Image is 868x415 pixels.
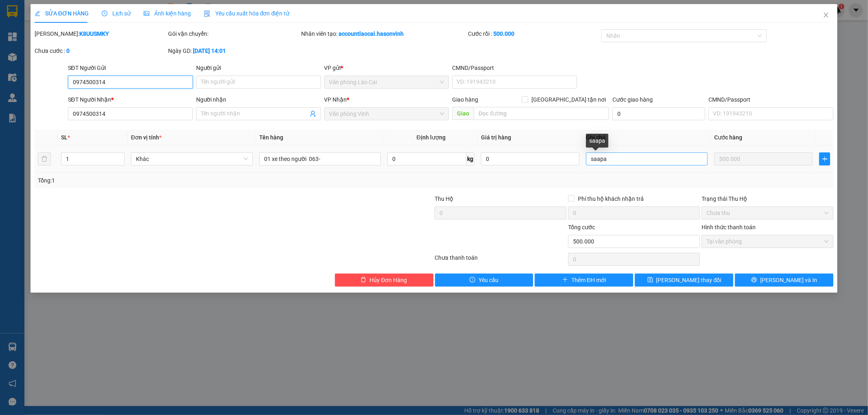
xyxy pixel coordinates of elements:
[66,48,70,54] b: 0
[575,194,647,203] span: Phí thu hộ khách nhận trả
[612,107,705,120] input: Cước giao hàng
[193,48,226,54] b: [DATE] 14:01
[102,10,131,17] span: Lịch sử
[339,30,404,37] b: accountlaocai.hasonvinh
[820,156,830,162] span: plus
[370,276,407,285] span: Hủy Đơn Hàng
[417,134,446,141] span: Định lượng
[647,277,653,283] span: save
[823,12,829,18] span: close
[35,11,40,16] span: edit
[586,152,708,165] input: Ghi Chú
[819,152,830,165] button: plus
[435,196,453,202] span: Thu Hộ
[144,11,149,16] span: picture
[434,253,568,267] div: Chưa thanh toán
[168,29,300,38] div: Gói vận chuyển:
[751,277,757,283] span: printer
[204,10,290,17] span: Yêu cầu xuất hóa đơn điện tử
[324,63,449,72] div: VP gửi
[535,274,633,287] button: plusThêm ĐH mới
[361,277,366,283] span: delete
[61,134,68,141] span: SL
[35,10,89,17] span: SỬA ĐƠN HÀNG
[562,277,568,283] span: plus
[528,95,609,104] span: [GEOGRAPHIC_DATA] tận nơi
[468,29,600,38] div: Cước rồi :
[470,277,475,283] span: exclamation-circle
[259,134,283,141] span: Tên hàng
[760,276,817,285] span: [PERSON_NAME] và In
[196,63,321,72] div: Người gửi
[586,134,608,148] div: saapa
[79,30,109,37] b: K8UUSMKY
[136,153,248,165] span: Khác
[168,46,300,55] div: Ngày GD:
[68,95,193,104] div: SĐT Người Nhận
[568,224,595,230] span: Tổng cước
[452,63,577,72] div: CMND/Passport
[583,130,711,146] th: Ghi chú
[481,134,511,141] span: Giá trị hàng
[435,274,533,287] button: exclamation-circleYêu cầu
[635,274,733,287] button: save[PERSON_NAME] thay đổi
[68,63,193,72] div: SĐT Người Gửi
[131,134,162,141] span: Đơn vị tính
[466,152,474,165] span: kg
[302,29,467,38] div: Nhân viên tạo:
[35,46,166,55] div: Chưa cước :
[612,96,653,103] label: Cước giao hàng
[656,276,722,285] span: [PERSON_NAME] thay đổi
[706,207,829,219] span: Chưa thu
[493,30,514,37] b: 500.000
[335,274,433,287] button: deleteHủy Đơn Hàng
[708,95,833,104] div: CMND/Passport
[102,11,107,16] span: clock-circle
[259,152,381,165] input: VD: Bàn, Ghế
[324,96,347,103] span: VP Nhận
[702,194,833,203] div: Trạng thái Thu Hộ
[702,224,756,230] label: Hình thức thanh toán
[714,152,813,165] input: 0
[35,29,166,38] div: [PERSON_NAME]:
[310,111,316,117] span: user-add
[204,11,210,17] img: icon
[714,134,742,141] span: Cước hàng
[452,107,474,120] span: Giao
[38,152,51,165] button: delete
[571,276,606,285] span: Thêm ĐH mới
[144,10,191,17] span: Ảnh kiện hàng
[329,108,444,120] span: Văn phòng Vinh
[706,235,829,248] span: Tại văn phòng
[329,76,444,88] span: Văn phòng Lào Cai
[479,276,498,285] span: Yêu cầu
[474,107,609,120] input: Dọc đường
[735,274,833,287] button: printer[PERSON_NAME] và In
[196,95,321,104] div: Người nhận
[38,176,335,185] div: Tổng: 1
[815,4,837,27] button: Close
[452,96,478,103] span: Giao hàng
